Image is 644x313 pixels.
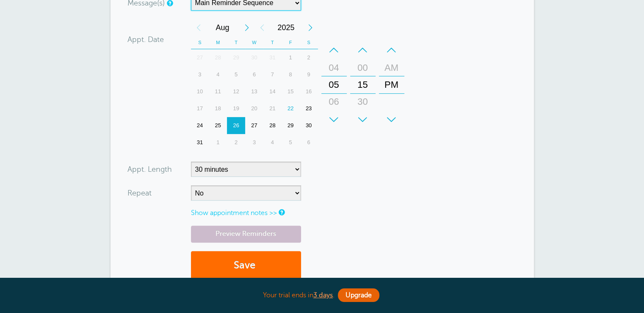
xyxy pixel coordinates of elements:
[263,100,282,117] div: 21
[209,83,227,100] div: 11
[300,83,318,100] div: Saturday, August 16
[300,100,318,117] div: 23
[245,66,263,83] div: 6
[300,134,318,151] div: 6
[127,189,152,197] label: Repeat
[245,49,263,66] div: Wednesday, July 30
[282,117,300,134] div: 29
[282,100,300,117] div: 22
[209,117,227,134] div: Monday, August 25
[282,134,300,151] div: Friday, September 5
[263,36,282,49] th: T
[227,134,245,151] div: Tuesday, September 2
[282,66,300,83] div: 8
[300,134,318,151] div: Saturday, September 6
[303,19,318,36] div: Next Year
[191,251,301,280] button: Save
[209,83,227,100] div: Monday, August 11
[227,117,245,134] div: Tuesday, August 26
[263,134,282,151] div: 4
[282,83,300,100] div: Friday, August 15
[282,66,300,83] div: Friday, August 8
[191,66,209,83] div: 3
[191,226,301,242] a: Preview Reminders
[270,19,303,36] span: 2025
[263,134,282,151] div: Thursday, September 4
[338,288,379,302] a: Upgrade
[191,83,209,100] div: 10
[191,134,209,151] div: 31
[191,49,209,66] div: 27
[300,49,318,66] div: Saturday, August 2
[245,117,263,134] div: 27
[300,49,318,66] div: 2
[191,36,209,49] th: S
[245,66,263,83] div: Wednesday, August 6
[353,59,373,76] div: 00
[300,100,318,117] div: Saturday, August 23
[300,117,318,134] div: 30
[300,117,318,134] div: Saturday, August 30
[263,100,282,117] div: Thursday, August 21
[227,83,245,100] div: 12
[111,286,534,305] div: Your trial ends in .
[245,83,263,100] div: Wednesday, August 13
[227,134,245,151] div: 2
[353,76,373,93] div: 15
[245,36,263,49] th: W
[191,100,209,117] div: Sunday, August 17
[245,83,263,100] div: 13
[209,49,227,66] div: 28
[263,83,282,100] div: 14
[191,49,209,66] div: Sunday, July 27
[191,100,209,117] div: 17
[227,83,245,100] div: Tuesday, August 12
[245,117,263,134] div: Wednesday, August 27
[353,93,373,110] div: 30
[324,110,344,127] div: 07
[324,76,344,93] div: 05
[263,66,282,83] div: 7
[282,100,300,117] div: Today, Friday, August 22
[209,134,227,151] div: Monday, September 1
[127,165,172,173] label: Appt. Length
[324,59,344,76] div: 04
[300,83,318,100] div: 16
[263,49,282,66] div: 31
[245,100,263,117] div: Wednesday, August 20
[209,66,227,83] div: Monday, August 4
[300,66,318,83] div: Saturday, August 9
[300,36,318,49] th: S
[263,117,282,134] div: Thursday, August 28
[191,66,209,83] div: Sunday, August 3
[282,49,300,66] div: 1
[209,36,227,49] th: M
[381,59,402,76] div: AM
[209,66,227,83] div: 4
[263,83,282,100] div: Thursday, August 14
[313,291,333,299] a: 3 days
[254,19,270,36] div: Previous Year
[191,83,209,100] div: Sunday, August 10
[282,36,300,49] th: F
[209,117,227,134] div: 25
[282,117,300,134] div: Friday, August 29
[227,66,245,83] div: Tuesday, August 5
[191,117,209,134] div: Sunday, August 24
[127,36,164,43] label: Appt. Date
[245,49,263,66] div: 30
[227,36,245,49] th: T
[191,134,209,151] div: Sunday, August 31
[353,110,373,127] div: 45
[282,83,300,100] div: 15
[191,19,206,36] div: Previous Month
[227,49,245,66] div: 29
[350,42,376,128] div: Minutes
[209,134,227,151] div: 1
[263,49,282,66] div: Thursday, July 31
[191,209,277,217] a: Show appointment notes >>
[321,42,347,128] div: Hours
[227,117,245,134] div: 26
[282,134,300,151] div: 5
